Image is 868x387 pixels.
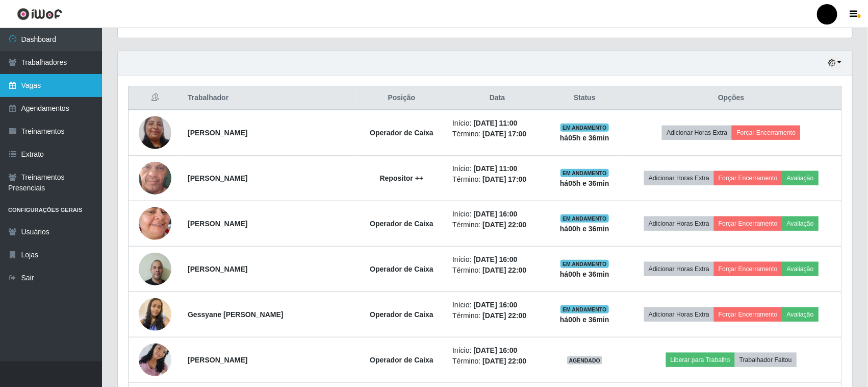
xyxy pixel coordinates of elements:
button: Adicionar Horas Extra [644,216,714,231]
time: [DATE] 22:00 [482,266,526,274]
span: EM ANDAMENTO [560,214,609,223]
button: Forçar Encerramento [732,126,800,140]
button: Avaliação [782,307,819,322]
li: Término: [452,220,542,230]
strong: Operador de Caixa [370,220,433,228]
strong: há 00 h e 36 min [560,225,609,233]
button: Avaliação [782,262,819,276]
strong: [PERSON_NAME] [188,220,247,228]
span: EM ANDAMENTO [560,169,609,177]
strong: há 00 h e 36 min [560,270,609,278]
span: EM ANDAMENTO [560,305,609,313]
li: Início: [452,345,542,356]
button: Avaliação [782,171,819,185]
th: Trabalhador [182,86,357,110]
strong: há 05 h e 36 min [560,134,609,142]
img: 1739718790975.jpeg [139,188,171,259]
time: [DATE] 17:00 [482,130,526,138]
li: Término: [452,129,542,139]
img: 1701346720849.jpeg [139,98,171,167]
strong: [PERSON_NAME] [188,174,247,182]
li: Início: [452,163,542,174]
time: [DATE] 22:00 [482,311,526,320]
button: Liberar para Trabalho [666,353,735,367]
li: Início: [452,300,542,310]
button: Adicionar Horas Extra [662,126,732,140]
strong: Operador de Caixa [370,356,433,364]
button: Adicionar Horas Extra [644,262,714,276]
strong: há 05 h e 36 min [560,179,609,187]
span: EM ANDAMENTO [560,260,609,268]
button: Trabalhador Faltou [735,353,797,367]
strong: [PERSON_NAME] [188,129,247,137]
strong: há 00 h e 36 min [560,316,609,324]
strong: Repositor ++ [380,174,424,182]
th: Data [446,86,548,110]
strong: [PERSON_NAME] [188,265,247,273]
strong: Gessyane [PERSON_NAME] [188,310,284,319]
li: Término: [452,356,542,367]
img: 1720400321152.jpeg [139,247,171,291]
button: Avaliação [782,216,819,231]
th: Opções [621,86,842,110]
button: Forçar Encerramento [714,307,782,322]
time: [DATE] 16:00 [473,346,517,354]
span: AGENDADO [567,356,603,365]
button: Forçar Encerramento [714,262,782,276]
time: [DATE] 22:00 [482,221,526,229]
strong: Operador de Caixa [370,129,433,137]
th: Posição [357,86,446,110]
span: EM ANDAMENTO [560,124,609,132]
strong: Operador de Caixa [370,310,433,319]
time: [DATE] 11:00 [473,119,517,127]
button: Adicionar Horas Extra [644,307,714,322]
li: Término: [452,310,542,321]
img: CoreUI Logo [17,8,62,20]
li: Início: [452,254,542,265]
img: 1725533937755.jpeg [139,142,171,214]
li: Término: [452,265,542,276]
button: Forçar Encerramento [714,216,782,231]
time: [DATE] 22:00 [482,357,526,365]
img: 1704217621089.jpeg [139,285,171,344]
time: [DATE] 17:00 [482,175,526,183]
img: 1744919453890.jpeg [139,338,171,381]
time: [DATE] 11:00 [473,164,517,173]
li: Início: [452,118,542,129]
time: [DATE] 16:00 [473,210,517,218]
time: [DATE] 16:00 [473,255,517,263]
strong: Operador de Caixa [370,265,433,273]
button: Forçar Encerramento [714,171,782,185]
time: [DATE] 16:00 [473,301,517,309]
th: Status [548,86,621,110]
strong: [PERSON_NAME] [188,356,247,364]
button: Adicionar Horas Extra [644,171,714,185]
li: Início: [452,209,542,220]
li: Término: [452,174,542,185]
